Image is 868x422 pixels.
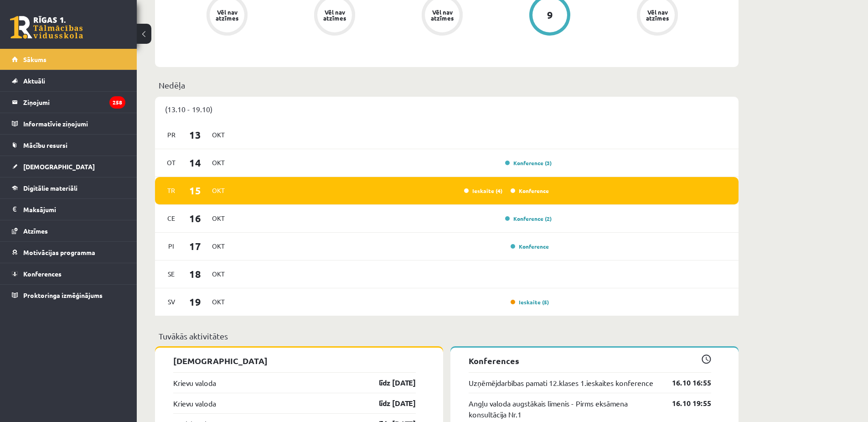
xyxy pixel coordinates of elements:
span: 15 [181,183,209,198]
a: Digitālie materiāli [12,177,125,198]
div: (13.10 - 19.10) [155,97,739,121]
span: Okt [209,128,228,142]
span: 13 [181,127,209,142]
span: Okt [209,156,228,170]
span: 16 [181,211,209,226]
a: Angļu valoda augstākais līmenis - Pirms eksāmena konsultācija Nr.1 [469,398,658,420]
a: Ieskaite (4) [464,187,502,194]
span: Digitālie materiāli [23,184,77,192]
a: Ziņojumi258 [12,92,125,113]
div: 9 [547,10,553,20]
span: Sākums [23,55,46,63]
a: Proktoringa izmēģinājums [12,285,125,306]
a: [DEMOGRAPHIC_DATA] [12,156,125,177]
a: Aktuāli [12,70,125,91]
a: 16.10 16:55 [658,377,711,388]
a: Konference [511,187,549,194]
a: Konferences [12,263,125,284]
a: Informatīvie ziņojumi [12,113,125,134]
a: 16.10 19:55 [658,398,711,409]
a: līdz [DATE] [363,377,416,388]
span: Okt [209,239,228,253]
span: Ce [162,211,181,225]
a: Sākums [12,49,125,70]
span: Okt [209,183,228,198]
span: Motivācijas programma [23,248,95,256]
legend: Ziņojumi [23,92,125,113]
i: 258 [109,96,125,109]
span: Mācību resursi [23,141,67,149]
a: Atzīmes [12,220,125,241]
a: Konference (3) [505,159,552,167]
span: Okt [209,211,228,225]
span: Aktuāli [23,77,45,85]
span: 14 [181,155,209,170]
span: Ot [162,156,181,170]
legend: Informatīvie ziņojumi [23,113,125,134]
div: Vēl nav atzīmes [214,9,240,21]
a: Mācību resursi [12,135,125,156]
p: Konferences [469,354,711,367]
a: Rīgas 1. Tālmācības vidusskola [10,16,83,39]
span: Okt [209,295,228,309]
span: Sv [162,295,181,309]
a: līdz [DATE] [363,398,416,409]
a: Krievu valoda [173,398,216,409]
span: Pi [162,239,181,253]
span: 17 [181,239,209,254]
span: Se [162,267,181,281]
span: 18 [181,266,209,281]
a: Maksājumi [12,199,125,220]
div: Vēl nav atzīmes [429,9,455,21]
span: Konferences [23,270,62,278]
div: Vēl nav atzīmes [322,9,347,21]
a: Konference (2) [505,215,552,222]
span: Pr [162,128,181,142]
span: Okt [209,267,228,281]
a: Motivācijas programma [12,242,125,263]
span: Tr [162,183,181,198]
div: Vēl nav atzīmes [645,9,670,21]
p: Nedēļa [159,79,735,91]
span: [DEMOGRAPHIC_DATA] [23,162,95,171]
a: Krievu valoda [173,377,216,388]
a: Konference [511,243,549,250]
legend: Maksājumi [23,199,125,220]
span: 19 [181,294,209,309]
span: Atzīmes [23,227,48,235]
a: Uzņēmējdarbības pamati 12.klases 1.ieskaites konference [469,377,653,388]
p: Tuvākās aktivitātes [159,330,735,342]
a: Ieskaite (5) [511,298,549,306]
span: Proktoringa izmēģinājums [23,291,103,299]
p: [DEMOGRAPHIC_DATA] [173,354,416,367]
